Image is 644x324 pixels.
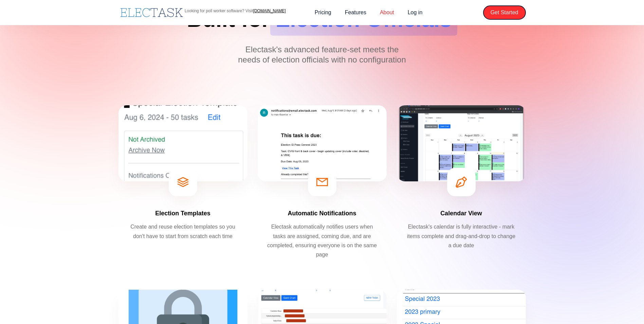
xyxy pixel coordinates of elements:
a: Log in [401,5,429,20]
a: [DOMAIN_NAME] [253,8,286,13]
a: About [373,5,401,20]
p: Electask's calendar is fully interactive - mark items complete and drag-and-drop to change a due ... [405,222,517,250]
h4: Election Templates [155,209,210,217]
a: Features [338,5,373,20]
h4: Automatic Notifications [288,209,356,217]
h4: Calendar View [440,209,482,217]
a: Get Started [483,5,526,20]
p: Electask's advanced feature-set meets the needs of election officials with no configuration [237,44,407,65]
p: Looking for poll worker software? Visit [185,9,286,13]
a: home [118,6,185,19]
a: Pricing [308,5,338,20]
p: Create and reuse election templates so you don't have to start from scratch each time [127,222,239,240]
p: Electask automatically notifies users when tasks are assigned, coming due, and are completed, ens... [266,222,378,259]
